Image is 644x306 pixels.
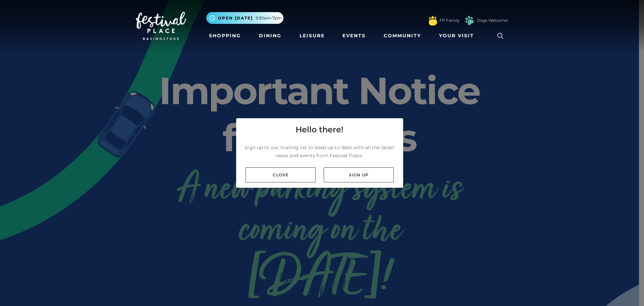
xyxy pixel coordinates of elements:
[296,124,343,136] h4: Hello there!
[206,12,283,24] button: Open [DATE] 9.30am-7pm
[477,17,508,24] a: Dogs Welcome!
[241,143,398,160] p: Sign up to our mailing list to keep up to date with all the latest news and events from Festival ...
[340,30,368,42] a: Events
[256,30,284,42] a: Dining
[381,30,424,42] a: Community
[206,30,244,42] a: Shopping
[246,167,316,182] a: Close
[324,167,394,182] a: Sign up
[439,17,460,24] a: FP Family
[297,30,327,42] a: Leisure
[136,12,186,40] img: Festival Place Logo
[218,15,253,21] span: Open [DATE]
[436,30,480,42] a: Your Visit
[439,32,474,39] span: Your Visit
[256,15,282,21] span: 9.30am-7pm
